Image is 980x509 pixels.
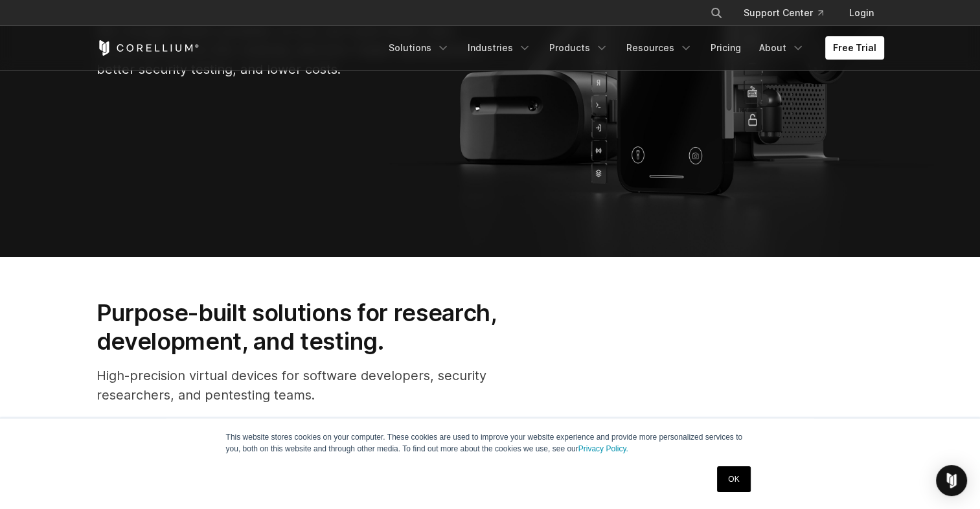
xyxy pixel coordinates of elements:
h2: Purpose-built solutions for research, development, and testing. [97,299,538,356]
p: This website stores cookies on your computer. These cookies are used to improve your website expe... [226,431,755,455]
a: Login [839,1,884,25]
a: Privacy Policy. [578,444,628,453]
a: Free Trial [825,36,884,60]
a: Resources [619,36,700,60]
a: About [751,36,812,60]
a: Industries [460,36,539,60]
div: Navigation Menu [694,1,884,25]
a: Pricing [703,36,749,60]
a: Support Center [733,1,834,25]
a: Products [541,36,616,60]
a: Solutions [381,36,457,60]
div: Navigation Menu [381,36,884,60]
div: Open Intercom Messenger [936,465,967,496]
p: High-precision virtual devices for software developers, security researchers, and pentesting teams. [97,366,538,405]
a: OK [717,466,750,492]
a: Corellium Home [97,40,199,56]
button: Search [705,1,728,25]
